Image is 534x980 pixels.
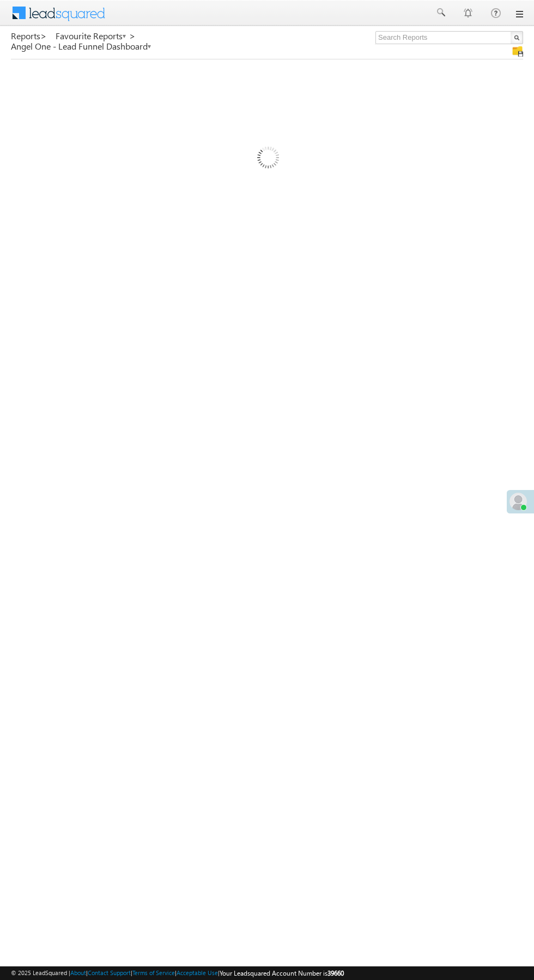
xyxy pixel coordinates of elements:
[129,29,136,42] span: >
[11,31,47,41] a: Reports>
[40,29,47,42] span: >
[211,103,324,216] img: Loading...
[375,31,523,44] input: Search Reports
[177,969,218,976] a: Acceptable Use
[88,969,131,976] a: Contact Support
[132,969,175,976] a: Terms of Service
[70,969,86,976] a: About
[11,968,344,978] span: © 2025 LeadSquared | | | | |
[11,41,152,51] a: Angel One - Lead Funnel Dashboard
[220,969,344,977] span: Your Leadsquared Account Number is
[56,31,136,41] a: Favourite Reports >
[327,969,344,977] span: 39660
[512,46,523,57] img: Manage all your saved reports!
